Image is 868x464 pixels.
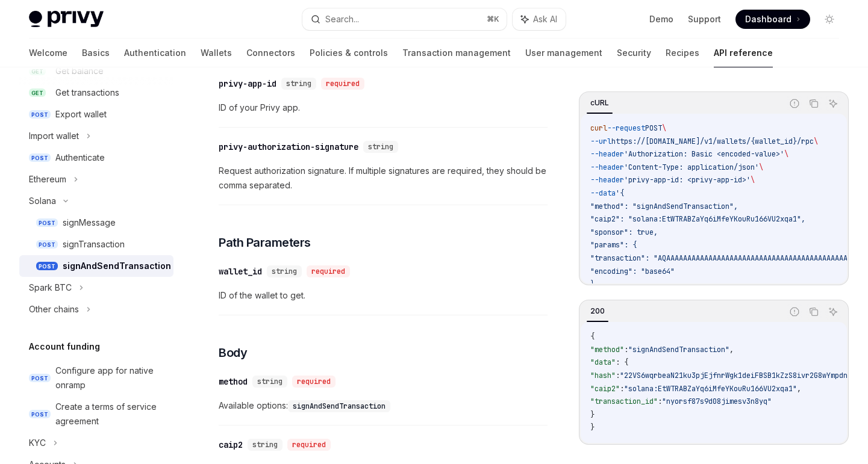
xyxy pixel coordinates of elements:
[590,397,658,406] span: "transaction_id"
[590,175,624,185] span: --header
[219,141,358,153] div: privy-authorization-signature
[219,344,247,361] span: Body
[219,288,548,303] span: ID of the wallet to get.
[714,39,773,67] a: API reference
[29,11,104,28] img: light logo
[806,96,822,111] button: Copy the contents from the code block
[533,13,557,25] span: Ask AI
[292,376,336,388] div: required
[55,400,166,428] div: Create a terms of service agreement
[219,78,276,90] div: privy-app-id
[587,304,608,318] div: 200
[55,150,105,165] div: Authenticate
[662,397,772,406] span: "nyorsf87s9d08jimesv3n8yq"
[590,279,595,289] span: }
[29,88,46,97] span: GET
[729,345,734,354] span: ,
[590,188,616,198] span: --data
[36,240,58,249] span: POST
[29,39,67,67] a: Welcome
[321,78,364,90] div: required
[29,153,51,162] span: POST
[29,339,100,354] h5: Account funding
[666,39,699,67] a: Recipes
[246,39,295,67] a: Connectors
[590,422,595,432] span: }
[590,410,595,419] span: }
[590,357,616,367] span: "data"
[688,13,721,25] a: Support
[201,39,232,67] a: Wallets
[814,137,818,146] span: \
[29,172,66,187] div: Ethereum
[590,202,738,211] span: "method": "signAndSendTransaction",
[219,234,311,251] span: Path Parameters
[662,123,666,133] span: \
[784,149,788,159] span: \
[29,302,79,317] div: Other chains
[825,304,841,320] button: Ask AI
[590,214,805,224] span: "caip2": "solana:EtWTRABZaYq6iMfeYKouRu166VU2xqa1",
[19,82,173,104] a: GETGet transactions
[219,376,248,388] div: method
[624,162,759,172] span: 'Content-Type: application/json'
[645,123,662,133] span: POST
[787,304,802,320] button: Report incorrect code
[29,129,79,143] div: Import wallet
[590,384,620,394] span: "caip2"
[63,237,125,252] div: signTransaction
[19,212,173,234] a: POSTsignMessage
[525,39,602,67] a: User management
[825,96,841,111] button: Ask AI
[797,384,801,394] span: ,
[611,137,814,146] span: https://[DOMAIN_NAME]/v1/wallets/{wallet_id}/rpc
[624,345,628,354] span: :
[590,137,611,146] span: --url
[806,304,822,320] button: Copy the contents from the code block
[307,265,350,277] div: required
[325,12,359,26] div: Search...
[616,357,628,367] span: : {
[29,280,72,295] div: Spark BTC
[272,267,297,276] span: string
[257,377,283,386] span: string
[649,13,673,25] a: Demo
[590,371,616,380] span: "hash"
[252,440,278,450] span: string
[735,10,810,29] a: Dashboard
[590,240,637,250] span: "params": {
[616,371,620,380] span: :
[29,194,56,208] div: Solana
[590,149,624,159] span: --header
[55,85,119,100] div: Get transactions
[29,110,51,119] span: POST
[287,439,331,451] div: required
[759,162,763,172] span: \
[19,104,173,125] a: POSTExport wallet
[29,410,51,419] span: POST
[29,374,51,383] span: POST
[55,107,107,122] div: Export wallet
[124,39,186,67] a: Authentication
[616,188,624,198] span: '{
[751,175,755,185] span: \
[63,259,171,273] div: signAndSendTransaction
[286,79,311,88] span: string
[590,267,675,276] span: "encoding": "base64"
[19,396,173,432] a: POSTCreate a terms of service agreement
[55,363,166,392] div: Configure app for native onramp
[590,123,607,133] span: curl
[36,218,58,227] span: POST
[302,8,507,30] button: Search...⌘K
[590,162,624,172] span: --header
[219,439,243,451] div: caip2
[36,262,58,271] span: POST
[820,10,839,29] button: Toggle dark mode
[219,101,548,115] span: ID of your Privy app.
[368,142,393,152] span: string
[219,398,548,413] span: Available options:
[487,14,499,24] span: ⌘ K
[624,175,751,185] span: 'privy-app-id: <privy-app-id>'
[82,39,110,67] a: Basics
[590,345,624,354] span: "method"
